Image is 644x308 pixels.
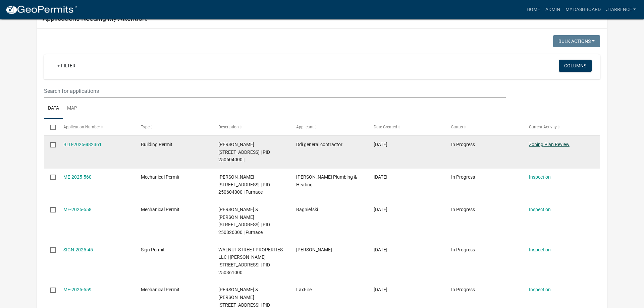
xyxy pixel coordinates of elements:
[218,174,270,195] span: SMITH, THERESA 511 7TH ST S, Houston County | PID 250604000 | Furnace
[529,287,551,292] a: Inspection
[451,174,475,180] span: In Progress
[218,142,270,163] span: Theresa Smith 511 7th St S, Houston County | PID 250604000 |
[141,207,179,212] span: Mechanical Permit
[141,125,150,129] span: Type
[374,247,387,252] span: 09/16/2025
[63,125,100,129] span: Application Number
[451,207,475,212] span: In Progress
[212,119,289,135] datatable-header-cell: Description
[141,287,179,292] span: Mechanical Permit
[529,125,557,129] span: Current Activity
[63,98,81,119] a: Map
[523,119,600,135] datatable-header-cell: Current Activity
[296,247,332,252] span: Megan Wurzel
[63,174,92,180] a: ME-2025-560
[451,125,463,129] span: Status
[52,60,81,72] a: + Filter
[296,207,318,212] span: Bagniefski
[529,247,551,252] a: Inspection
[44,119,57,135] datatable-header-cell: Select
[451,287,475,292] span: In Progress
[524,3,543,16] a: Home
[451,247,475,252] span: In Progress
[218,247,283,275] span: WALNUT STREET PROPERTIES LLC | JERRY STEFFES 136 WALNUT ST S, Houston County | PID 250361000
[290,119,367,135] datatable-header-cell: Applicant
[374,174,387,180] span: 09/22/2025
[559,60,592,72] button: Columns
[445,119,522,135] datatable-header-cell: Status
[374,207,387,212] span: 09/18/2025
[63,247,93,252] a: SIGN-2025-45
[218,207,270,235] span: JENNIFER DOCKENDORFF & WILLIAM KISTLER, JR 560 LARCH AVE, Houston County | PID 250826000 | Furnace
[529,207,551,212] a: Inspection
[529,142,570,147] a: Zoning Plan Review
[553,35,600,47] button: Bulk Actions
[63,142,102,147] a: BLD-2025-482361
[451,142,475,147] span: In Progress
[296,287,312,292] span: LaxFire
[44,98,63,119] a: Data
[141,174,179,180] span: Mechanical Permit
[141,142,172,147] span: Building Permit
[563,3,603,16] a: My Dashboard
[135,119,212,135] datatable-header-cell: Type
[141,247,165,252] span: Sign Permit
[44,84,506,98] input: Search for applications
[367,119,445,135] datatable-header-cell: Date Created
[296,142,342,147] span: Ddi general contractor
[374,142,387,147] span: 09/22/2025
[296,174,357,187] span: Niebuhr Plumbing & Heating
[57,119,134,135] datatable-header-cell: Application Number
[296,125,314,129] span: Applicant
[603,3,639,16] a: jtarrence
[63,207,92,212] a: ME-2025-558
[374,125,397,129] span: Date Created
[543,3,563,16] a: Admin
[218,125,239,129] span: Description
[374,287,387,292] span: 09/16/2025
[529,174,551,180] a: Inspection
[63,287,92,292] a: ME-2025-559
